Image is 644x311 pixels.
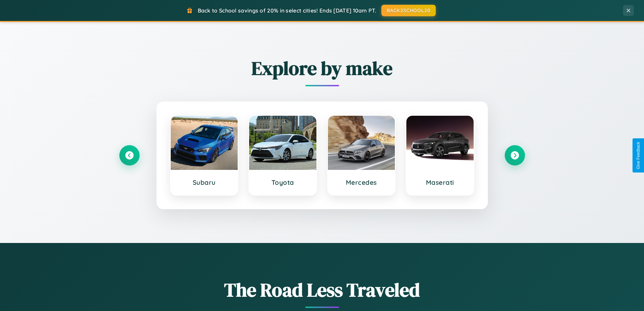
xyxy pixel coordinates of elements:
[198,7,376,14] span: Back to School savings of 20% in select cities! Ends [DATE] 10am PT.
[413,178,467,186] h3: Maserati
[119,55,525,81] h2: Explore by make
[636,142,641,169] div: Give Feedback
[256,178,310,186] h3: Toyota
[335,178,388,186] h3: Mercedes
[177,178,231,186] h3: Subaru
[119,277,525,303] h1: The Road Less Traveled
[381,5,436,16] button: BACK2SCHOOL20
